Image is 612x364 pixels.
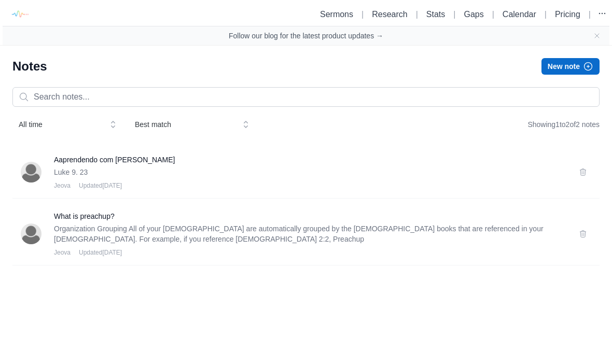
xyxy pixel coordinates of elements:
a: Follow our blog for the latest product updates → [229,31,383,41]
div: Showing 1 to 2 of 2 notes [527,115,600,134]
a: Gaps [464,10,483,19]
span: Updated [DATE] [79,181,122,190]
li: | [540,8,551,21]
img: Jeova [21,162,41,183]
span: Jeova [54,248,71,257]
li: | [488,8,498,21]
a: Aaprendendo com [PERSON_NAME] [54,155,566,165]
a: Sermons [320,10,353,19]
p: Luke 9. 23 [54,167,566,177]
input: Search notes... [12,87,600,107]
h1: Notes [12,58,47,75]
iframe: Drift Widget Chat Controller [560,312,600,352]
img: logo [8,3,31,26]
a: Stats [426,10,445,19]
a: Pricing [555,10,580,19]
span: Best match [135,119,234,130]
img: Jeova [21,223,41,244]
button: Best match [129,115,255,134]
a: What is preachup? [54,211,566,221]
li: | [585,8,595,21]
span: Jeova [54,181,71,190]
span: All time [19,119,102,130]
a: Calendar [503,10,536,19]
p: Organization Grouping All of your [DEMOGRAPHIC_DATA] are automatically grouped by the [DEMOGRAPHI... [54,223,566,244]
li: | [449,8,460,21]
li: | [357,8,368,21]
span: Updated [DATE] [79,248,122,257]
a: Research [372,10,407,19]
li: | [412,8,422,21]
button: All time [12,115,122,134]
button: New note [541,58,600,75]
button: Close banner [593,32,601,40]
